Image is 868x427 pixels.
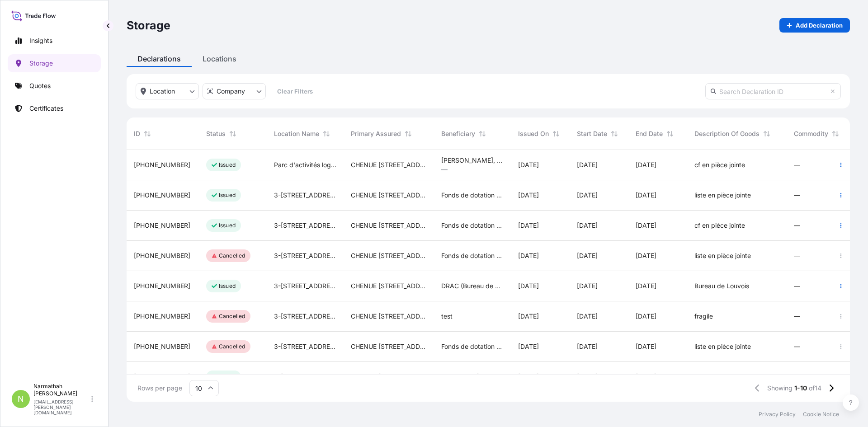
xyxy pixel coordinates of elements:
span: — [794,191,800,200]
span: Issued On [518,129,549,138]
span: [PHONE_NUMBER] [134,191,190,200]
span: [DATE] [636,282,656,291]
button: Sort [609,128,620,139]
button: Sort [477,128,488,139]
span: [PHONE_NUMBER] [134,312,190,321]
span: Rows per page [137,384,182,393]
p: Issued [219,161,236,169]
span: [DATE] [636,221,656,230]
span: — [794,342,800,351]
span: Location Name [274,129,319,138]
span: [DATE] [518,282,539,291]
span: [PHONE_NUMBER] [134,282,190,291]
button: Sort [227,128,238,139]
span: ID [134,129,140,138]
span: 3-[STREET_ADDRESS] [274,221,336,230]
span: — [794,282,800,291]
p: Storage [127,18,170,33]
span: 3-[STREET_ADDRESS] [274,251,336,260]
span: — [441,165,448,174]
button: Sort [665,128,675,139]
span: [DATE] [636,191,656,200]
button: Clear Filters [269,84,320,99]
span: [DATE] [577,312,598,321]
span: 3-[STREET_ADDRESS] [274,191,336,200]
p: Issued [219,192,236,199]
button: Sort [830,128,841,139]
p: Clear Filters [277,87,313,96]
span: [DATE] [636,342,656,351]
span: [DATE] [577,160,598,169]
span: Fonds de dotation [PERSON_NAME] [441,251,504,260]
p: Issued [219,373,236,380]
span: DRAC (Bureau de Louvois) [441,282,504,291]
span: — [794,251,800,260]
span: Commodity [794,129,828,138]
span: [DATE] [518,251,539,260]
a: Add Declaration [779,18,850,33]
span: [DATE] [636,372,656,381]
input: Search Declaration ID [705,83,841,99]
span: CHENUE [STREET_ADDRESS] [351,160,427,169]
p: Issued [219,222,236,229]
span: 3-[STREET_ADDRESS] [274,372,336,381]
span: [PHONE_NUMBER] [134,342,190,351]
span: Fonds de dotation [PERSON_NAME] [441,342,504,351]
p: Storage [29,59,53,68]
span: Primary Assured [351,129,401,138]
p: Add Declaration [796,21,843,30]
button: Sort [321,128,332,139]
span: Bureau de Louvois [694,282,749,291]
span: [DATE] [636,312,656,321]
span: End Date [636,129,663,138]
span: Succession [PERSON_NAME] [441,372,504,381]
span: CHENUE [STREET_ADDRESS] [351,372,427,381]
span: — [794,221,800,230]
span: N [18,394,24,404]
span: Start Date [577,129,607,138]
span: CHENUE [STREET_ADDRESS] [351,312,427,321]
span: liste en pièce jointe [694,342,751,351]
button: Sort [761,128,772,139]
p: Certificates [29,104,63,113]
span: [DATE] [577,221,598,230]
span: liste en pièce jointe [694,191,751,200]
span: 1-10 [794,384,807,393]
span: [DATE] [518,342,539,351]
span: [DATE] [577,191,598,200]
button: Sort [142,128,153,139]
button: Sort [551,128,561,139]
span: liste en pièce jointe [694,251,751,260]
span: Status [206,129,226,138]
span: [DATE] [518,221,539,230]
p: Cancelled [219,313,245,320]
a: Cookie Notice [803,411,839,418]
p: Company [217,87,245,96]
span: cf en pièce jointe [694,160,745,169]
span: [DATE] [518,160,539,169]
p: Cancelled [219,252,245,259]
span: [DATE] [636,251,656,260]
p: Location [150,87,175,96]
span: [DATE] [577,251,598,260]
span: fragile [694,312,713,321]
span: [DATE] [518,372,539,381]
span: — [794,160,800,169]
span: [DATE] [518,312,539,321]
span: 3-[STREET_ADDRESS] [274,282,336,291]
div: Locations [192,51,247,67]
p: Insights [29,36,52,45]
span: Parc d'activités logistiques St. [PERSON_NAME] [274,160,336,169]
p: Quotes [29,81,51,90]
span: Description of Goods [694,129,759,138]
p: Issued [219,282,236,290]
span: CHENUE [STREET_ADDRESS] [351,221,427,230]
span: [DATE] [577,342,598,351]
span: Fonds de dotation [PERSON_NAME] [441,221,504,230]
span: 3-[STREET_ADDRESS] [274,312,336,321]
span: — [794,372,800,381]
p: [EMAIL_ADDRESS][PERSON_NAME][DOMAIN_NAME] [33,399,90,415]
span: CHENUE [STREET_ADDRESS] [351,191,427,200]
p: Privacy Policy [759,411,796,418]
